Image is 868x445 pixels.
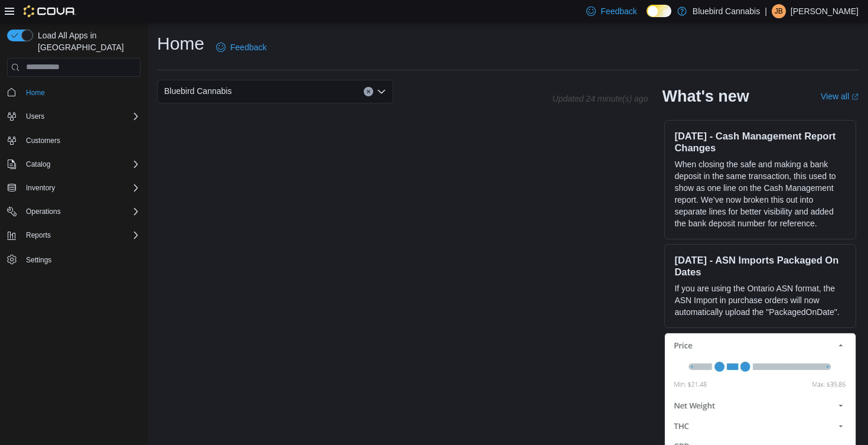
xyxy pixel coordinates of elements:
[21,228,141,242] span: Reports
[21,109,49,124] button: Users
[674,254,846,278] h3: [DATE] - ASN Imports Packaged On Dates
[21,86,50,100] a: Home
[26,230,51,240] span: Reports
[775,4,783,18] span: jb
[26,88,45,98] span: Home
[2,251,145,268] button: Settings
[21,253,56,267] a: Settings
[21,157,141,171] span: Catalog
[2,84,145,101] button: Home
[26,160,50,169] span: Catalog
[26,207,61,216] span: Operations
[21,133,141,148] span: Customers
[157,32,204,56] h1: Home
[33,30,141,53] span: Load All Apps in [GEOGRAPHIC_DATA]
[24,5,76,17] img: Cova
[164,84,231,98] span: Bluebird Cannabis
[2,132,145,149] button: Customers
[662,87,749,106] h2: What's new
[21,204,141,219] span: Operations
[2,203,145,220] button: Operations
[21,157,55,171] button: Catalog
[21,252,141,267] span: Settings
[21,134,65,148] a: Customers
[7,79,141,299] nav: Complex example
[21,181,141,195] span: Inventory
[674,130,846,154] h3: [DATE] - Cash Management Report Changes
[2,180,145,196] button: Inventory
[21,85,141,100] span: Home
[21,181,60,195] button: Inventory
[601,5,637,17] span: Feedback
[674,282,846,318] p: If you are using the Ontario ASN format, the ASN Import in purchase orders will now automatically...
[26,255,51,265] span: Settings
[2,227,145,243] button: Reports
[21,109,141,124] span: Users
[26,112,44,121] span: Users
[693,4,760,18] p: Bluebird Cannabis
[791,4,859,18] p: [PERSON_NAME]
[553,94,648,103] p: Updated 24 minute(s) ago
[765,4,767,18] p: |
[21,204,66,219] button: Operations
[364,87,373,96] button: Clear input
[377,87,386,96] button: Open list of options
[674,158,846,229] p: When closing the safe and making a bank deposit in the same transaction, this used to show as one...
[2,156,145,173] button: Catalog
[2,108,145,125] button: Users
[26,183,55,193] span: Inventory
[21,228,56,242] button: Reports
[230,41,266,53] span: Feedback
[211,35,271,59] a: Feedback
[851,93,859,100] svg: External link
[26,136,60,145] span: Customers
[772,4,786,18] div: jonathan bourdeau
[821,92,859,101] a: View allExternal link
[647,5,671,17] input: Dark Mode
